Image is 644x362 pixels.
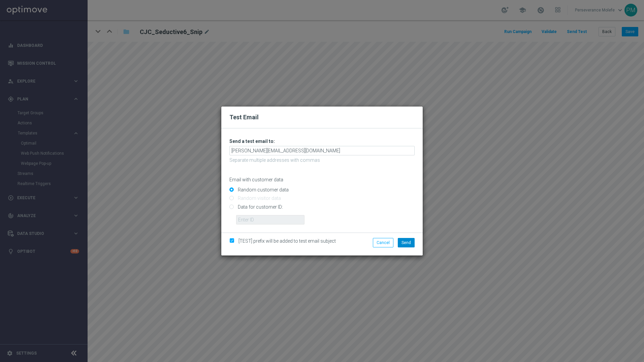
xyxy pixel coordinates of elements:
[238,238,336,244] span: [TEST] prefix will be added to test email subject
[401,240,411,245] span: Send
[236,187,289,193] label: Random customer data
[373,238,393,247] button: Cancel
[229,177,415,183] p: Email with customer data
[229,157,415,163] p: Separate multiple addresses with commas
[229,113,415,121] h2: Test Email
[398,238,415,247] button: Send
[229,138,415,144] h3: Send a test email to:
[236,215,304,224] input: Enter ID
